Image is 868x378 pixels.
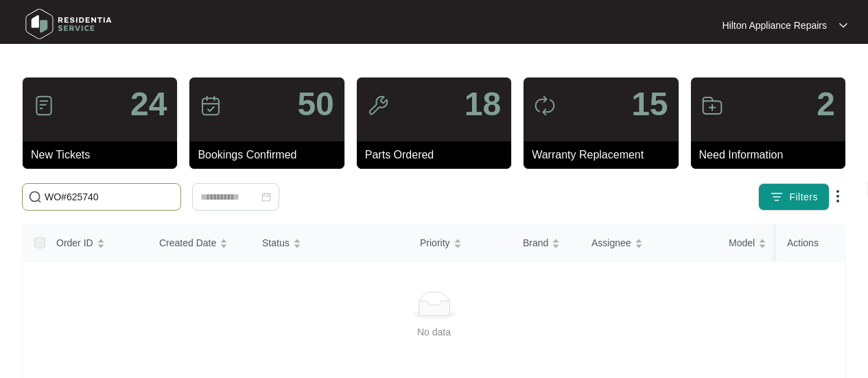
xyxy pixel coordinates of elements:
div: No data [40,324,828,340]
img: icon [200,95,222,117]
img: search-icon [28,190,42,204]
span: Brand [523,235,548,250]
img: icon [701,95,723,117]
span: Status [262,235,290,250]
button: filter iconFilters [758,183,830,211]
img: icon [534,95,556,117]
th: Actions [776,225,845,261]
p: Bookings Confirmed [198,147,344,163]
img: filter icon [770,190,784,204]
p: 2 [817,88,835,121]
th: Model [718,225,855,261]
input: Search by Order Id, Assignee Name, Customer Name, Brand and Model [45,189,175,204]
th: Status [251,225,409,261]
p: Warranty Replacement [532,147,678,163]
span: Order ID [56,235,93,250]
img: residentia service logo [21,3,117,45]
p: 18 [465,88,501,121]
p: 15 [631,88,668,121]
p: Hilton Appliance Repairs [722,19,827,32]
p: Parts Ordered [365,147,511,163]
th: Assignee [580,225,718,261]
th: Created Date [148,225,251,261]
p: Need Information [699,147,845,163]
span: Filters [789,190,818,204]
span: Created Date [159,235,216,250]
th: Order ID [45,225,148,261]
img: dropdown arrow [839,22,847,29]
th: Priority [409,225,512,261]
th: Brand [512,225,580,261]
p: 24 [130,88,167,121]
span: Priority [420,235,450,250]
p: 50 [297,88,333,121]
img: icon [33,95,55,117]
img: dropdown arrow [830,188,846,204]
img: icon [367,95,389,117]
span: Model [729,235,755,250]
span: Assignee [591,235,631,250]
p: New Tickets [31,147,177,163]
